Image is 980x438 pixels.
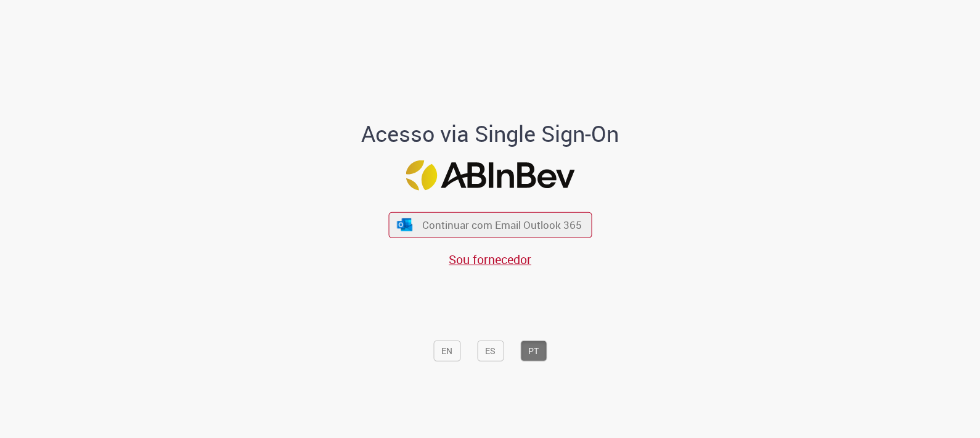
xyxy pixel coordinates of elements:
[520,341,547,362] button: PT
[477,341,504,362] button: ES
[422,218,582,232] span: Continuar com Email Outlook 365
[449,250,531,267] a: Sou fornecedor
[396,218,414,231] img: ícone Azure/Microsoft 360
[319,121,661,146] h1: Acesso via Single Sign-On
[406,160,574,191] img: Logo ABInBev
[388,212,592,238] button: ícone Azure/Microsoft 360 Continuar com Email Outlook 365
[433,341,460,362] button: EN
